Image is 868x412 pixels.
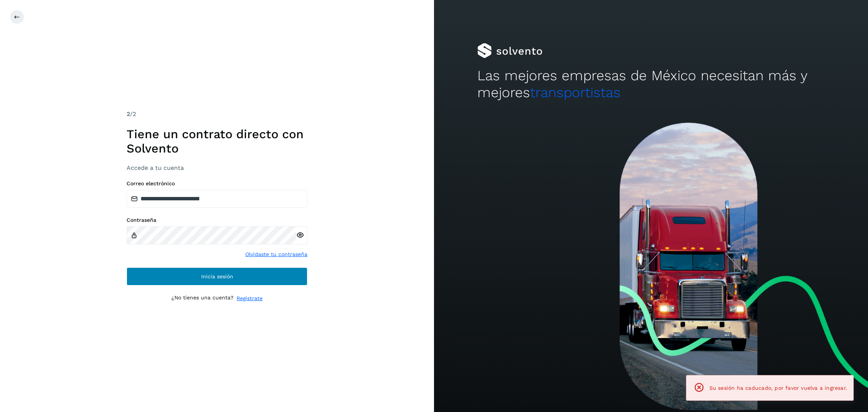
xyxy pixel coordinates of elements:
[171,295,234,302] p: ¿No tienes una cuenta?
[127,110,130,117] span: 2
[127,127,307,156] h1: Tiene un contrato directo con Solvento
[127,110,307,119] div: /2
[127,164,307,171] h3: Accede a tu cuenta
[127,180,307,187] label: Correo electrónico
[127,217,307,223] label: Contraseña
[237,295,263,302] a: Regístrate
[127,267,307,285] button: Inicia sesión
[530,84,620,101] span: transportistas
[245,250,307,258] a: Olvidaste tu contraseña
[477,67,825,101] h2: Las mejores empresas de México necesitan más y mejores
[709,385,847,391] span: Su sesión ha caducado, por favor vuelva a ingresar.
[201,274,233,279] span: Inicia sesión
